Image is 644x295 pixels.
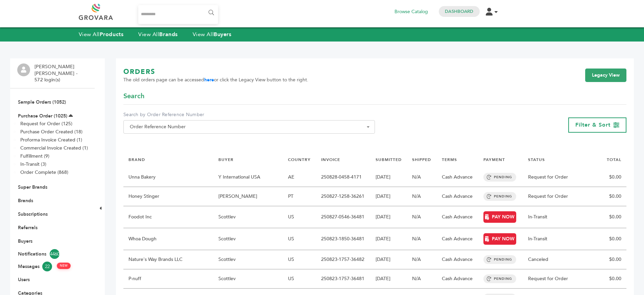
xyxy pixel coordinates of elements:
td: AE [283,168,316,187]
span: Order Reference Number [123,120,375,134]
td: P-nuff [123,269,213,289]
a: Dashboard [445,8,473,15]
td: Foodot Inc [123,206,213,228]
td: N/A [407,269,436,289]
strong: Buyers [214,31,231,38]
td: 250827-0546-36481 [316,206,371,228]
td: In-Transit [523,228,591,250]
a: In-Transit (3) [20,161,46,167]
a: BRAND [128,157,145,162]
td: $0.00 [591,206,626,228]
a: TERMS [442,157,457,162]
a: COUNTRY [288,157,311,162]
td: Request for Order [523,269,591,289]
a: INVOICE [321,157,340,162]
td: Cash Advance [437,228,478,250]
span: NEW [57,263,71,269]
td: $0.00 [591,168,626,187]
a: TOTAL [607,157,621,162]
a: Brands [18,197,33,204]
td: [DATE] [371,187,407,206]
td: Cash Advance [437,168,478,187]
td: 250823-1757-36481 [316,269,371,289]
span: PENDING [483,173,516,182]
td: US [283,269,316,289]
td: $0.00 [591,187,626,206]
a: BUYER [218,157,234,162]
td: Canceled [523,250,591,269]
img: profile.png [17,63,30,76]
a: Legacy View [585,69,626,82]
td: Cash Advance [437,250,478,269]
li: [PERSON_NAME] [PERSON_NAME] - 572 login(s) [34,63,93,83]
span: 4460 [50,249,59,259]
td: [DATE] [371,228,407,250]
a: here [204,77,214,83]
td: Y International USA [213,168,283,187]
a: Subscriptions [18,211,48,217]
td: 250823-1850-36481 [316,228,371,250]
td: Scottlev [213,269,283,289]
td: [DATE] [371,168,407,187]
td: Unna Bakery [123,168,213,187]
td: Cash Advance [437,187,478,206]
td: Cash Advance [437,206,478,228]
td: N/A [407,187,436,206]
td: $0.00 [591,250,626,269]
td: N/A [407,168,436,187]
span: 22 [42,262,52,271]
span: PENDING [483,192,516,201]
td: [DATE] [371,269,407,289]
td: [DATE] [371,206,407,228]
a: PAYMENT [483,157,505,162]
label: Search by Order Reference Number [123,111,375,118]
td: US [283,250,316,269]
a: Order Complete (868) [20,169,68,176]
strong: Brands [159,31,177,38]
td: Cash Advance [437,269,478,289]
a: View AllBuyers [193,31,232,38]
input: Search... [138,5,218,24]
td: Scottlev [213,206,283,228]
a: Users [18,276,30,283]
td: Request for Order [523,168,591,187]
a: Messages22 NEW [18,262,87,271]
strong: Products [100,31,123,38]
a: Super Brands [18,184,47,190]
span: PENDING [483,255,516,264]
span: The old orders page can be accessed or click the Legacy View button to the right. [123,77,308,83]
a: Request for Order (125) [20,120,72,127]
td: N/A [407,228,436,250]
a: PAY NOW [483,211,516,223]
td: Scottlev [213,228,283,250]
td: Scottlev [213,250,283,269]
a: Commercial Invoice Created (1) [20,145,88,151]
td: [DATE] [371,250,407,269]
td: US [283,206,316,228]
a: STATUS [528,157,545,162]
td: [PERSON_NAME] [213,187,283,206]
a: View AllBrands [138,31,178,38]
a: Notifications4460 [18,249,87,259]
a: Browse Catalog [395,8,428,16]
a: PAY NOW [483,233,516,245]
td: Honey Stinger [123,187,213,206]
span: Order Reference Number [127,122,371,132]
a: SHIPPED [412,157,431,162]
span: Filter & Sort [575,121,611,129]
td: N/A [407,250,436,269]
td: In-Transit [523,206,591,228]
td: N/A [407,206,436,228]
a: Sample Orders (1052) [18,99,66,105]
td: 250827-1258-36261 [316,187,371,206]
td: $0.00 [591,228,626,250]
td: Request for Order [523,187,591,206]
a: View AllProducts [79,31,124,38]
span: PENDING [483,274,516,283]
td: 250823-1757-36482 [316,250,371,269]
a: Referrals [18,224,38,231]
a: Fulfillment (9) [20,153,49,159]
a: Purchase Order (1025) [18,113,67,119]
a: SUBMITTED [376,157,402,162]
td: Whoa Dough [123,228,213,250]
